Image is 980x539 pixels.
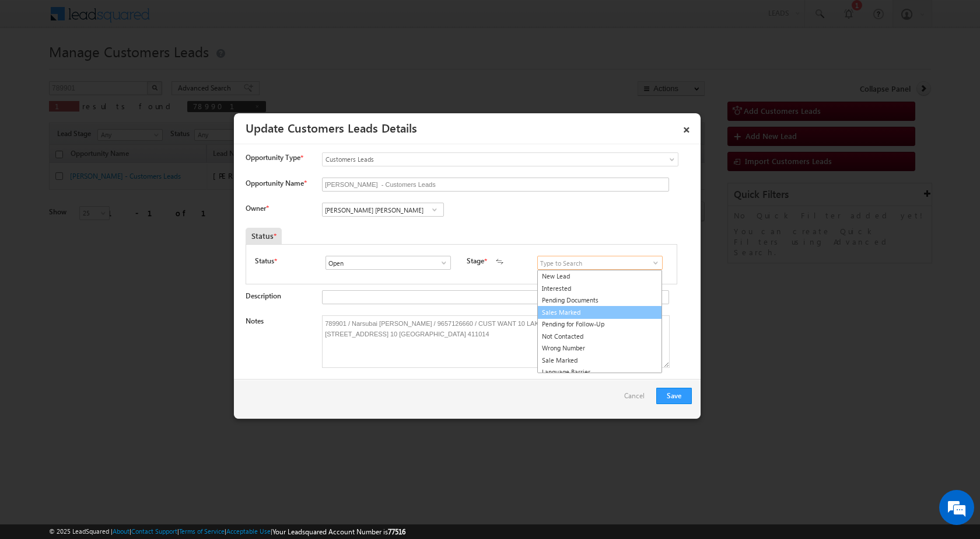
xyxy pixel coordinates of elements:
[388,527,405,536] span: 77516
[159,360,212,375] em: Start Chat
[538,331,661,343] a: Not Contacted
[624,388,650,410] a: Cancel
[246,317,264,325] label: Notes
[323,154,631,165] span: Customers Leads
[15,108,213,350] textarea: Type your message and hit 'Enter'
[246,179,306,187] label: Opportunity Name
[255,256,274,266] label: Status
[131,527,177,535] a: Contact Support
[427,204,442,215] a: Show All Items
[537,306,662,319] a: Sales Marked
[246,291,281,300] label: Description
[325,256,451,270] input: Type to Search
[272,527,405,536] span: Your Leadsquared Account Number is
[49,526,405,537] span: © 2025 LeadSquared | | | | |
[322,203,444,217] input: Type to Search
[322,152,678,166] a: Customers Leads
[179,527,225,535] a: Terms of Service
[538,342,661,354] a: Wrong Number
[538,318,661,331] a: Pending for Follow-Up
[246,228,282,244] div: Status
[538,354,661,367] a: Sale Marked
[246,119,417,135] a: Update Customers Leads Details
[538,283,661,295] a: Interested
[113,527,129,535] a: About
[467,256,484,266] label: Stage
[226,527,271,535] a: Acceptable Use
[538,294,661,307] a: Pending Documents
[645,257,660,269] a: Show All Items
[246,204,268,213] label: Owner
[191,6,219,34] div: Minimize live chat window
[537,256,663,270] input: Type to Search
[538,366,661,378] a: Language Barrier
[433,257,448,269] a: Show All Items
[677,117,696,138] a: ×
[61,61,196,76] div: Chat with us now
[538,270,661,283] a: New Lead
[656,388,692,404] button: Save
[20,61,49,76] img: d_60004797649_company_0_60004797649
[246,152,300,163] span: Opportunity Type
